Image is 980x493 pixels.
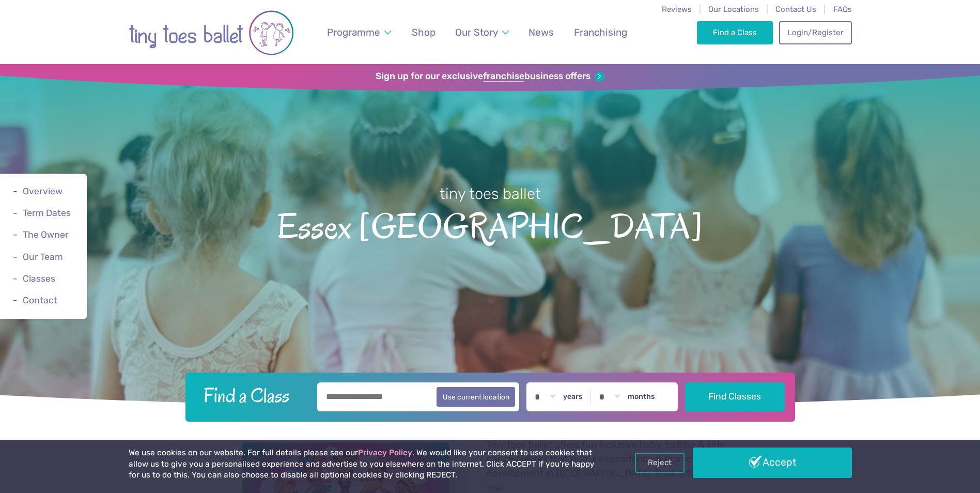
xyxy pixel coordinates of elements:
[569,20,632,44] a: Franchising
[23,208,71,218] a: Term Dates
[23,295,57,305] a: Contact
[775,5,816,14] a: Contact Us
[23,273,55,284] a: Classes
[528,26,554,38] span: News
[129,7,294,59] img: tiny toes ballet
[440,185,541,203] small: tiny toes ballet
[833,5,852,14] a: FAQs
[195,382,310,408] h2: Find a Class
[483,71,524,82] strong: franchise
[407,20,440,44] a: Shop
[697,21,773,44] a: Find a Class
[358,448,412,457] a: Privacy Policy
[23,230,69,240] a: The Owner
[685,382,785,411] button: Find Classes
[455,26,498,38] span: Our Story
[322,20,396,44] a: Programme
[450,20,514,44] a: Our Story
[437,387,516,407] button: Use current location
[18,204,962,246] span: Essex [GEOGRAPHIC_DATA]
[628,392,655,402] label: months
[708,5,759,14] a: Our Locations
[662,5,692,14] a: Reviews
[524,20,559,44] a: News
[23,252,63,262] a: Our Team
[779,21,851,44] a: Login/Register
[23,186,63,196] a: Overview
[376,71,604,82] a: Sign up for our exclusivefranchisebusiness offers
[635,453,685,472] a: Reject
[129,448,599,481] p: We use cookies on our website. For full details please see our . We would like your consent to us...
[693,448,852,477] a: Accept
[563,392,583,402] label: years
[412,26,435,38] span: Shop
[574,26,627,38] span: Franchising
[327,26,380,38] span: Programme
